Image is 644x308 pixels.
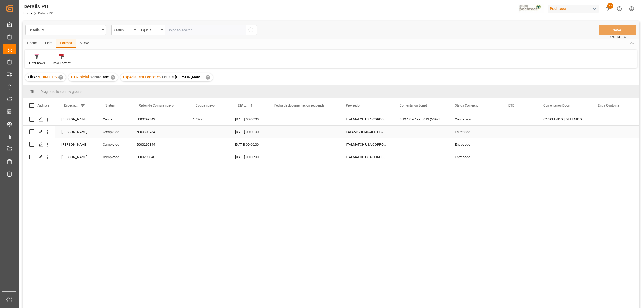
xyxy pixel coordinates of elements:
[141,26,159,32] div: Equals
[346,104,361,107] span: Proveedor
[130,138,186,151] div: 5000299344
[114,26,133,32] div: Status
[508,104,514,107] span: ETD
[55,126,96,138] div: [PERSON_NAME]
[229,138,265,151] div: [DATE] 00:00:00
[601,3,613,15] button: show 22 new notifications
[455,126,496,138] div: Entregado
[96,113,130,125] div: Cancel
[58,75,63,80] div: ✕
[23,39,41,48] div: Home
[23,12,32,15] a: Home
[71,75,89,79] span: ETA Inicial
[229,126,265,138] div: [DATE] 00:00:00
[548,5,599,13] div: Pochteca
[339,151,393,163] div: ITALMATCH USA CORPORATION
[206,75,210,80] div: ✕
[28,75,39,79] span: Filter :
[90,75,101,79] span: sorted
[96,151,130,163] div: Completed
[229,151,265,163] div: [DATE] 00:00:00
[138,25,165,35] button: open menu
[105,104,115,107] span: Status
[162,75,174,79] span: Equals
[165,25,246,35] input: Type to search
[130,113,186,125] div: 5000299342
[274,104,324,107] span: Fecha de documentación requerida
[56,39,76,48] div: Format
[55,113,96,125] div: [PERSON_NAME]
[23,2,53,10] div: Details PO
[96,138,130,151] div: Completed
[196,104,215,107] span: Coupa nuevo
[39,75,57,79] span: QUIMICOS
[393,113,448,125] div: SUGAR MAXX 5611 (63973)
[613,3,625,15] button: Help Center
[53,61,71,65] div: Row Format
[23,138,339,151] div: Press SPACE to select this row.
[229,113,265,125] div: [DATE] 00:00:00
[96,126,130,138] div: Completed
[41,39,56,48] div: Edit
[29,61,45,65] div: Filter Rows
[55,138,96,151] div: [PERSON_NAME]
[238,104,247,107] span: ETA Inicial
[37,103,49,108] div: Action
[537,113,591,125] div: CANCELADO | DETENIDOS POR PAGO
[130,151,186,163] div: 5000299343
[111,25,138,35] button: open menu
[23,113,339,126] div: Press SPACE to select this row.
[598,104,619,107] span: Entry Customs
[543,104,570,107] span: Comentarios Docs
[41,90,82,94] span: Drag here to set row groups
[400,104,427,107] span: Comentarios Script
[76,39,93,48] div: View
[455,151,496,163] div: Entregado
[186,113,229,125] div: 170775
[607,3,613,9] span: 22
[64,104,78,107] span: Especialista Logístico
[175,75,204,79] span: [PERSON_NAME]
[23,126,339,138] div: Press SPACE to select this row.
[455,104,478,107] span: Status Comercio
[103,75,109,79] span: asc
[610,35,626,39] span: Ctrl/CMD + S
[339,138,393,151] div: ITALMATCH USA CORPORATION
[455,113,496,126] div: Cancelado
[339,113,393,125] div: ITALMATCH USA CORPORATION
[246,25,257,35] button: search button
[28,26,100,33] div: Details PO
[25,25,106,35] button: open menu
[339,126,393,138] div: LATAM CHEMICALS LLC
[111,75,115,80] div: ✕
[599,25,636,35] button: Save
[130,126,186,138] div: 5000300784
[518,4,544,13] img: pochtecaImg.jpg_1689854062.jpg
[123,75,161,79] span: Especialista Logístico
[55,151,96,163] div: [PERSON_NAME]
[139,104,174,107] span: Orden de Compra nuevo
[455,138,496,151] div: Entregado
[23,151,339,163] div: Press SPACE to select this row.
[548,3,601,14] button: Pochteca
